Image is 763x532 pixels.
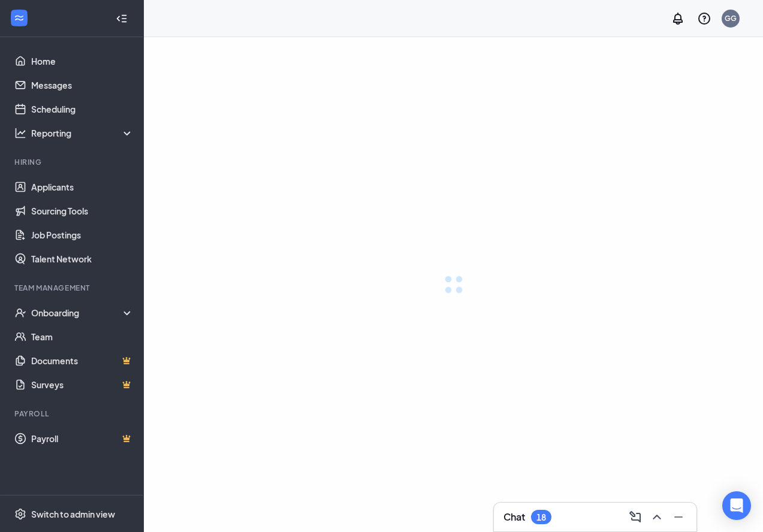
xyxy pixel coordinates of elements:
button: ComposeMessage [625,507,644,527]
svg: Analysis [14,127,26,139]
svg: Minimize [671,510,686,524]
a: Job Postings [31,223,134,247]
div: Reporting [31,127,134,139]
a: Talent Network [31,247,134,271]
svg: Notifications [671,11,685,26]
div: Hiring [14,157,131,167]
a: PayrollCrown [31,427,134,451]
a: Team [31,325,134,349]
svg: QuestionInfo [697,11,711,26]
div: GG [725,13,737,23]
a: Scheduling [31,97,134,121]
a: Home [31,49,134,73]
div: Team Management [14,283,131,293]
a: Messages [31,73,134,97]
svg: Collapse [116,13,128,25]
div: Onboarding [31,307,134,319]
svg: WorkstreamLogo [13,12,25,24]
svg: UserCheck [14,307,26,319]
svg: Settings [14,508,26,520]
h3: Chat [503,510,525,524]
svg: ComposeMessage [628,510,643,524]
a: Applicants [31,175,134,199]
button: Minimize [668,507,687,527]
div: 18 [536,512,546,522]
a: DocumentsCrown [31,349,134,373]
div: Open Intercom Messenger [722,491,751,520]
svg: ChevronUp [650,510,664,524]
button: ChevronUp [646,507,665,527]
div: Payroll [14,409,131,419]
div: Switch to admin view [31,508,115,520]
a: Sourcing Tools [31,199,134,223]
a: SurveysCrown [31,373,134,397]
